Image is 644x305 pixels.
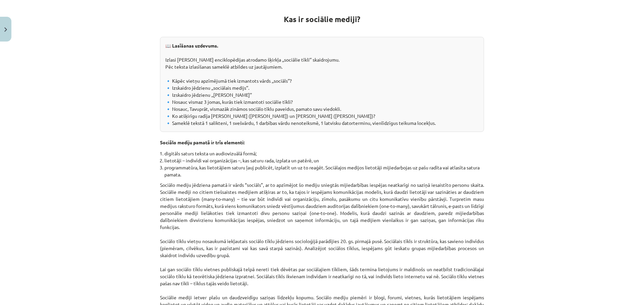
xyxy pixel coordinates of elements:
[164,157,484,164] li: lietotāji – indivīdi vai organizācijas –, kas saturu rada, izplata un patērē, un
[164,150,484,157] li: digitāls saturs teksta un audiovizuālā formā;
[165,43,218,49] strong: 📖 Lasīšanas uzdevums.
[284,14,360,24] strong: Kas ir sociālie mediji?
[160,139,245,145] strong: Sociālo mediju pamatā ir trīs elementi:
[4,27,7,32] img: icon-close-lesson-0947bae3869378f0d4975bcd49f059093ad1ed9edebbc8119c70593378902aed.svg
[160,37,484,132] div: Izlasi [PERSON_NAME] enciklopēdijas atrodamo šķirkļa ,,sociālie tīkli’’ skaidrojumu. Pēc teksta i...
[164,164,484,178] li: programmatūra, kas lietotājiem saturu ļauj publicēt, izplatīt un uz to reaģēt. Sociālajos medijos...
